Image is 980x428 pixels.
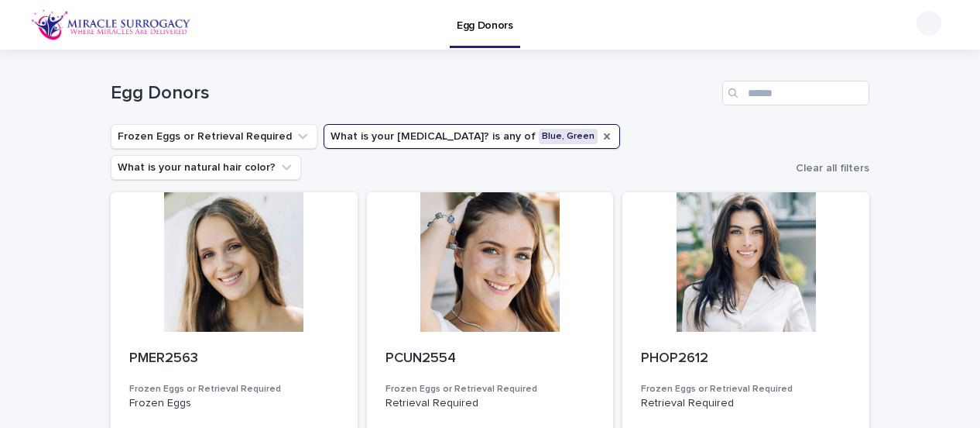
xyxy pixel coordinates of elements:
p: Frozen Eggs [129,397,339,410]
h3: Frozen Eggs or Retrieval Required [129,383,339,395]
button: What is your eye color? [324,124,620,149]
p: Retrieval Required [385,397,595,410]
p: PMER2563 [129,350,339,368]
button: Clear all filters [790,157,869,180]
img: OiFFDOGZQuirLhrlO1ag [31,9,191,40]
button: What is your natural hair color? [111,155,301,180]
p: PHOP2612 [641,350,851,368]
h3: Frozen Eggs or Retrieval Required [385,383,595,395]
button: Frozen Eggs or Retrieval Required [111,124,317,149]
h1: Egg Donors [111,82,716,105]
p: PCUN2554 [385,350,595,368]
h3: Frozen Eggs or Retrieval Required [641,383,851,395]
span: Clear all filters [796,163,869,174]
input: Search [722,81,869,105]
p: Retrieval Required [641,397,851,410]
